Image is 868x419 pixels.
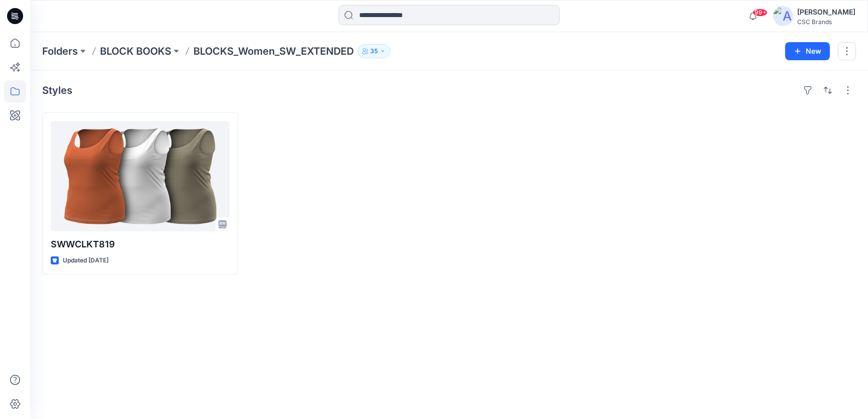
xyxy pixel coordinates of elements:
button: New [785,42,830,60]
p: Updated [DATE] [63,255,108,266]
h4: Styles [42,84,72,96]
p: 35 [370,46,378,57]
div: [PERSON_NAME] [797,6,855,18]
img: avatar [773,6,793,26]
a: BLOCK BOOKS [100,44,171,58]
span: 99+ [752,9,768,17]
div: CSC Brands [797,18,855,26]
button: 35 [358,44,390,58]
a: Folders [42,44,78,58]
p: BLOCKS_Women_SW_EXTENDED [193,44,354,58]
a: SWWCLKT819 [51,121,230,231]
p: SWWCLKT819 [51,237,230,251]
